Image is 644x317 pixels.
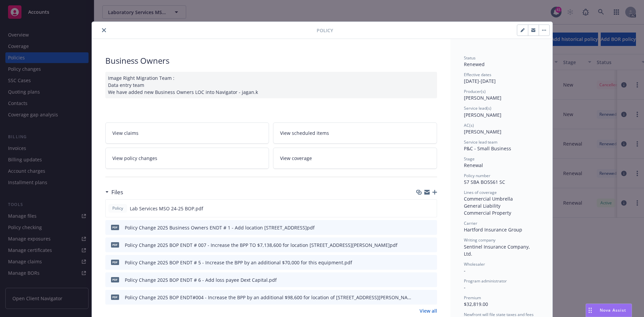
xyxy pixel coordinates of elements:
[125,242,397,249] div: Policy Change 2025 BOP ENDT # 007 - Increase the BPP TO $7,138,600 for location [STREET_ADDRESS][...
[464,139,497,145] span: Service lead team
[464,95,501,101] span: [PERSON_NAME]
[417,205,423,212] button: download file
[464,61,485,67] span: Renewed
[428,242,434,249] button: preview file
[464,195,539,202] div: Commercial Umbrella
[464,105,491,111] span: Service lead(s)
[105,55,437,66] div: Business Owners
[125,276,277,283] div: Policy Change 2025 BOP ENDT # 6 - Add loss payee Dext Capital.pdf
[130,205,203,212] span: Lab Services MSO 24-25 BOP.pdf
[418,294,423,301] button: download file
[111,188,123,197] h3: Files
[428,205,434,212] button: preview file
[420,307,437,314] a: View all
[464,89,486,94] span: Producer(s)
[586,304,594,317] div: Drag to move
[428,294,434,301] button: preview file
[418,276,423,283] button: download file
[428,259,434,266] button: preview file
[464,156,475,162] span: Stage
[111,205,124,211] span: Policy
[464,128,501,135] span: [PERSON_NAME]
[105,148,269,169] a: View policy changes
[280,155,312,162] span: View coverage
[111,242,119,247] span: pdf
[105,122,269,144] a: View claims
[464,72,491,77] span: Effective dates
[464,145,511,152] span: P&C - Small Business
[464,179,505,185] span: 57 SBA BO5561 SC
[464,295,481,301] span: Premium
[111,260,119,265] span: pdf
[464,190,497,195] span: Lines of coverage
[464,162,483,168] span: Renewal
[464,267,466,274] span: -
[418,224,423,231] button: download file
[125,224,315,231] div: Policy Change 2025 Business Owners ENDT # 1 - Add location [STREET_ADDRESS]pdf
[464,261,485,267] span: Wholesaler
[111,295,119,300] span: pdf
[428,224,434,231] button: preview file
[418,242,423,249] button: download file
[280,129,329,137] span: View scheduled items
[464,112,501,118] span: [PERSON_NAME]
[464,72,539,85] div: [DATE] - [DATE]
[112,155,157,162] span: View policy changes
[100,26,108,34] button: close
[273,148,437,169] a: View coverage
[464,122,474,128] span: AC(s)
[317,27,333,34] span: Policy
[105,72,437,98] div: Image Right Migration Team : Data entry team We have added new Business Owners LOC into Navigator...
[464,173,490,178] span: Policy number
[464,55,476,61] span: Status
[464,220,477,226] span: Carrier
[586,304,632,317] button: Nova Assist
[111,277,119,282] span: pdf
[600,307,626,313] span: Nova Assist
[418,259,423,266] button: download file
[125,259,352,266] div: Policy Change 2025 BOP ENDT # 5 - Increase the BPP by an additional $70,000 for this equipment.pdf
[464,237,495,243] span: Writing company
[428,276,434,283] button: preview file
[464,301,488,307] span: $32,819.00
[464,284,466,290] span: -
[105,188,123,197] div: Files
[464,244,531,257] span: Sentinel Insurance Company, Ltd.
[464,209,539,216] div: Commercial Property
[464,202,539,209] div: General Liability
[111,225,119,230] span: pdf
[125,294,415,301] div: Policy Change 2025 BOP ENDT#004 - Increase the BPP by an additional $98,600 for location of [STRE...
[273,122,437,144] a: View scheduled items
[464,226,522,233] span: Hartford Insurance Group
[112,129,139,137] span: View claims
[464,278,507,284] span: Program administrator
